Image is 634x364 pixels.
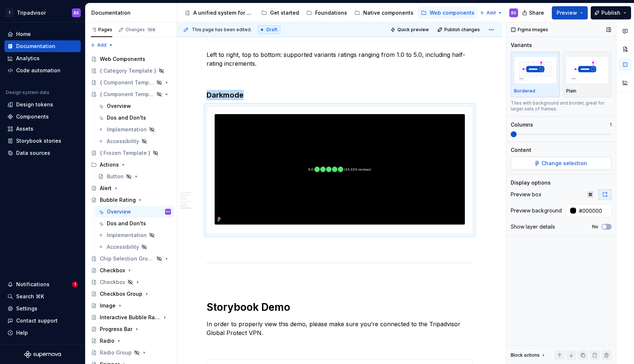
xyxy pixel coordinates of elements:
span: Publish [601,9,620,17]
div: Get started [270,9,299,17]
a: { Category Template } [88,65,174,77]
a: Accessibility [95,135,174,147]
a: Button [95,171,174,182]
div: Overview [107,208,131,215]
a: Checkbox [88,265,174,276]
div: Show layer details [511,223,555,230]
div: Content [511,146,531,154]
a: Overview [95,100,174,112]
div: Page tree [182,6,476,20]
div: A unified system for every journey. [193,9,254,17]
div: Progress Bar [100,325,132,333]
div: { Frozen Template } [100,149,150,157]
a: Supernova Logo [24,351,61,358]
img: placeholder [566,57,609,83]
div: Image [100,302,116,309]
div: Preview box [511,191,542,198]
a: Chip Selection Group [88,253,174,265]
div: Assets [16,125,33,132]
div: BS [74,10,79,16]
button: Notifications1 [4,279,81,290]
button: Contact support [4,315,81,327]
button: Change selection [511,157,612,170]
p: Bordered [514,88,535,94]
div: T [5,8,14,17]
div: Actions [88,159,174,171]
a: A unified system for every journey. [182,7,257,19]
div: Settings [16,305,37,312]
div: Home [16,30,31,38]
a: Image [88,300,174,312]
div: Documentation [91,9,174,17]
div: Design system data [6,90,49,95]
span: Change selection [542,160,587,167]
a: Get started [258,7,302,19]
a: Analytics [4,52,81,64]
a: Data sources [4,147,81,159]
a: Alert [88,182,174,194]
a: Interactive Bubble Rating [88,312,174,323]
div: Code automation [16,67,61,74]
span: Draft [266,27,277,33]
div: Accessibility [107,138,139,145]
span: Share [529,9,544,17]
div: Analytics [16,55,40,62]
a: Accessibility [95,241,174,253]
div: Implementation [107,126,147,133]
a: { Component Template V2 } [88,88,174,100]
div: Preview background [511,207,562,214]
div: BS [166,208,170,215]
p: 1 [610,122,612,128]
div: Checkbox Group [100,290,142,298]
div: Tiles with background and border, great for larger sets of frames. [511,100,612,112]
div: { Category Template } [100,67,156,74]
div: Foundations [315,9,347,17]
div: Block actions [511,352,540,358]
a: Code automation [4,65,81,76]
div: Notifications [16,281,50,288]
div: Search ⌘K [16,293,44,300]
button: placeholderBordered [511,52,560,97]
button: TTripadvisorBS [1,5,84,21]
a: Design tokens [4,99,81,110]
div: Dos and Don'ts [107,114,146,121]
a: Implementation [95,229,174,241]
a: { Component Template } [88,77,174,88]
button: Help [4,327,81,339]
button: Add [88,40,116,50]
button: Search ⌘K [4,291,81,302]
a: Settings [4,303,81,314]
div: Tripadvisor [17,9,46,17]
button: Quick preview [388,25,432,35]
a: Web components [418,7,477,19]
div: Columns [511,121,533,128]
a: Foundations [303,7,350,19]
p: Left to right, top to bottom: supported variants ratings ranging from 1.0 to 5.0, including half-... [207,50,473,68]
div: Dos and Don'ts [107,220,146,227]
a: Assets [4,123,81,135]
div: Display options [511,179,551,186]
a: Dos and Don'ts [95,218,174,229]
input: Auto [576,204,612,217]
button: Publish [591,6,631,19]
a: Checkbox [88,276,174,288]
div: Variants [511,41,532,49]
div: Components [16,113,49,120]
a: OverviewBS [95,206,174,218]
button: Publish changes [435,25,483,35]
div: Native components [363,9,413,17]
h1: Storybook Demo [207,301,473,314]
div: Accessibility [107,243,139,251]
div: Overview [107,102,131,110]
a: Native components [351,7,416,19]
a: { Frozen Template } [88,147,174,159]
div: Interactive Bubble Rating [100,314,160,321]
div: Pages [91,27,112,33]
span: Quick preview [397,27,429,33]
div: Button [107,173,124,180]
p: In order to properly view this demo, please make sure you’re connected to the Tripadvisor Global ... [207,320,473,337]
span: Add [487,10,496,16]
div: Storybook stories [16,137,61,145]
button: placeholderPlain [563,52,612,97]
a: Documentation [4,40,81,52]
